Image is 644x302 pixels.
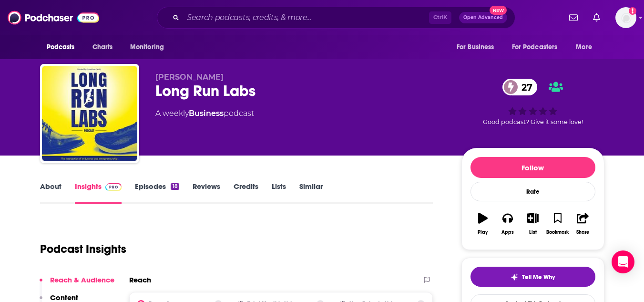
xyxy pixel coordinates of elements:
[8,9,99,27] img: Podchaser - Follow, Share and Rate Podcasts
[157,7,515,29] div: Search podcasts, credits, & more...
[502,79,537,95] a: 27
[463,15,503,20] span: Open Advanced
[50,275,114,284] p: Reach & Audience
[512,79,537,95] span: 27
[546,229,569,235] div: Bookmark
[495,207,520,241] button: Apps
[615,7,636,28] img: User Profile
[272,182,286,204] a: Lists
[459,12,507,23] button: Open AdvancedNew
[92,41,113,54] span: Charts
[129,275,151,284] h2: Reach
[522,273,555,281] span: Tell Me Why
[470,182,595,201] div: Rate
[629,7,636,15] svg: Add a profile image
[565,10,582,26] a: Show notifications dropdown
[511,273,518,281] img: tell me why sparkle
[155,73,224,82] span: [PERSON_NAME]
[576,229,589,235] div: Share
[615,7,636,28] span: Logged in as megcassidy
[40,182,61,204] a: About
[512,41,558,54] span: For Podcasters
[506,38,572,56] button: open menu
[171,183,179,190] div: 18
[193,182,220,204] a: Reviews
[299,182,323,204] a: Similar
[520,207,545,241] button: List
[470,157,595,178] button: Follow
[470,267,595,287] button: tell me why sparkleTell Me Why
[450,38,506,56] button: open menu
[483,118,583,125] span: Good podcast? Give it some love!
[470,207,495,241] button: Play
[457,41,494,54] span: For Business
[576,41,592,54] span: More
[40,275,114,293] button: Reach & Audience
[40,242,126,256] h1: Podcast Insights
[569,38,604,56] button: open menu
[135,182,179,204] a: Episodes18
[501,229,514,235] div: Apps
[570,207,595,241] button: Share
[42,66,137,161] img: Long Run Labs
[234,182,258,204] a: Credits
[155,108,254,119] div: A weekly podcast
[130,41,164,54] span: Monitoring
[461,73,604,132] div: 27Good podcast? Give it some love!
[105,183,122,191] img: Podchaser Pro
[529,229,537,235] div: List
[123,38,176,56] button: open menu
[40,38,87,56] button: open menu
[86,38,119,56] a: Charts
[429,11,451,24] span: Ctrl K
[490,6,507,15] span: New
[545,207,570,241] button: Bookmark
[478,229,488,235] div: Play
[50,293,78,302] p: Content
[189,109,224,118] a: Business
[183,10,429,25] input: Search podcasts, credits, & more...
[612,250,634,273] div: Open Intercom Messenger
[589,10,604,26] a: Show notifications dropdown
[615,7,636,28] button: Show profile menu
[75,182,122,204] a: InsightsPodchaser Pro
[47,41,75,54] span: Podcasts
